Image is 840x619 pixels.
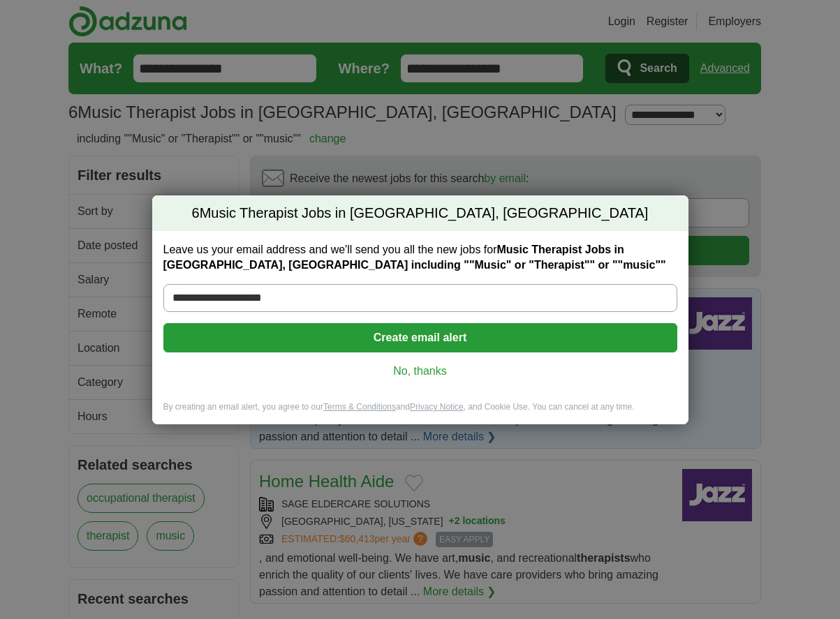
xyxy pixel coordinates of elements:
[192,204,200,223] span: 6
[323,402,396,412] a: Terms & Conditions
[175,364,666,379] a: No, thanks
[163,242,677,273] label: Leave us your email address and we'll send you all the new jobs for
[410,402,464,412] a: Privacy Notice
[152,195,688,232] h2: Music Therapist Jobs in [GEOGRAPHIC_DATA], [GEOGRAPHIC_DATA]
[163,323,677,352] button: Create email alert
[152,401,688,424] div: By creating an email alert, you agree to our and , and Cookie Use. You can cancel at any time.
